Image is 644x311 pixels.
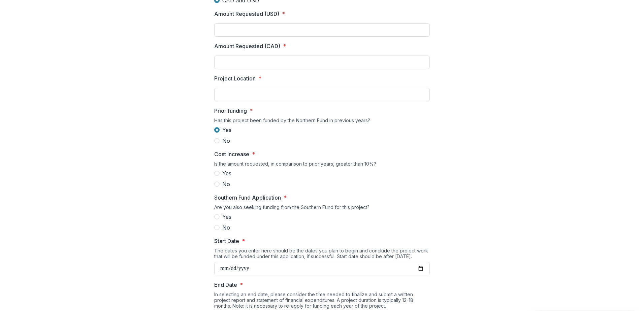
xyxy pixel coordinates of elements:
[214,10,279,18] p: Amount Requested (USD)
[222,213,231,221] span: Yes
[214,248,430,262] div: The dates you enter here should be the dates you plan to begin and conclude the project work that...
[214,281,237,289] p: End Date
[214,161,430,169] div: Is the amount requested, in comparison to prior years, greater than 10%?
[214,150,249,158] p: Cost Increase
[214,74,256,82] p: Project Location
[222,169,231,177] span: Yes
[214,42,280,50] p: Amount Requested (CAD)
[214,204,430,213] div: Are you also seeking funding from the Southern Fund for this project?
[214,107,247,115] p: Prior funding
[214,194,281,202] p: Southern Fund Application
[222,137,230,145] span: No
[222,126,231,134] span: Yes
[214,237,239,245] p: Start Date
[222,223,230,232] span: No
[214,117,430,126] div: Has this project been funded by the Northern Fund in previous years?
[222,180,230,188] span: No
